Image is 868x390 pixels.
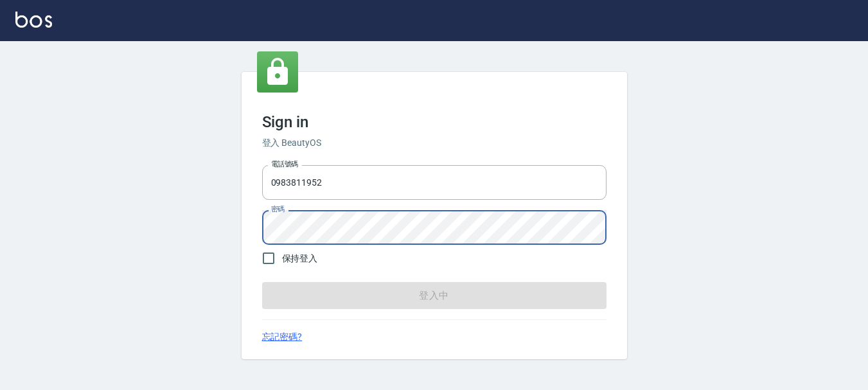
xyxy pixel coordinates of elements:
[271,204,285,214] label: 密碼
[262,113,607,131] h3: Sign in
[15,12,52,28] img: Logo
[262,330,303,344] a: 忘記密碼?
[262,136,607,150] h6: 登入 BeautyOS
[282,252,318,265] span: 保持登入
[271,159,298,169] label: 電話號碼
